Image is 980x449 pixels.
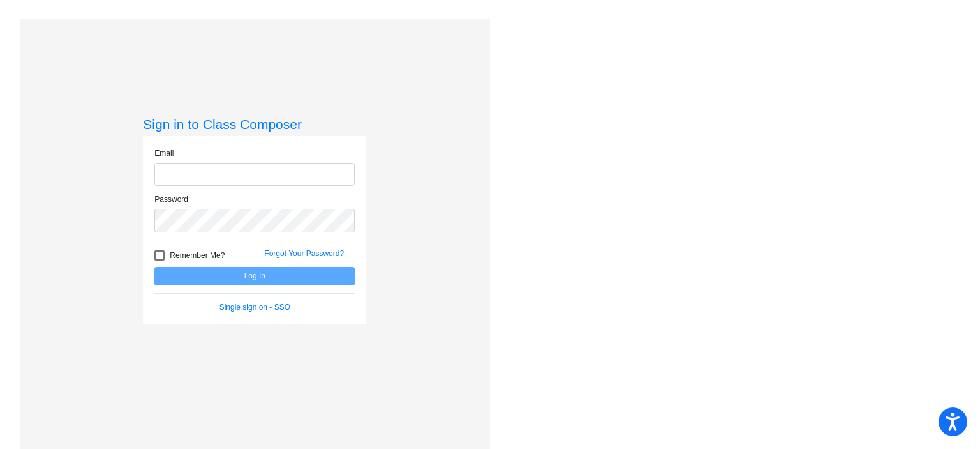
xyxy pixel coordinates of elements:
span: Remember Me? [170,248,225,263]
a: Forgot Your Password? [264,249,344,258]
button: Log In [154,267,355,285]
h3: Sign in to Class Composer [143,116,366,132]
a: Single sign on - SSO [219,303,290,312]
label: Password [154,194,188,205]
label: Email [154,148,174,159]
